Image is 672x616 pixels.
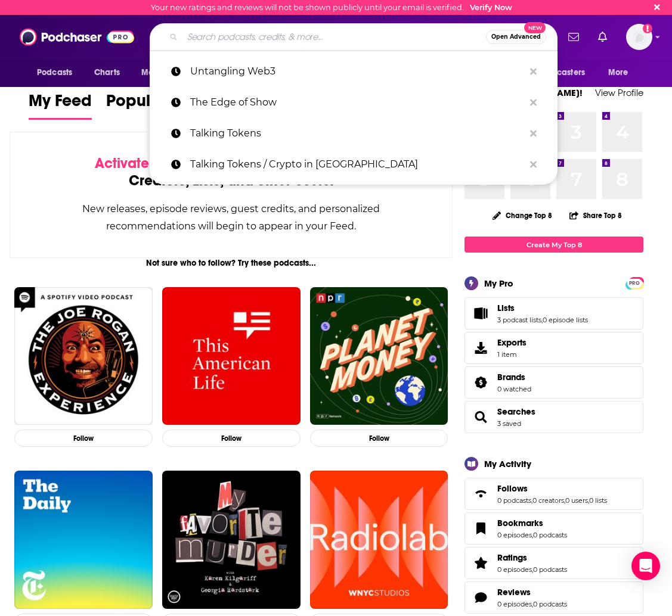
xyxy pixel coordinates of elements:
a: Lists [497,303,588,313]
a: Bookmarks [469,520,493,537]
a: 0 episodes [497,565,532,574]
a: Follows [469,486,493,502]
span: , [588,496,589,505]
a: 0 episodes [497,600,532,608]
span: , [532,600,533,608]
span: Reviews [497,587,531,598]
a: Brands [497,372,531,382]
button: Open AdvancedNew [486,30,546,44]
button: Change Top 8 [485,208,559,223]
span: Brands [464,366,643,399]
a: 3 podcast lists [497,316,541,324]
a: Ratings [469,555,493,571]
span: Follows [464,478,643,510]
span: Exports [497,337,527,348]
a: Ratings [497,552,567,563]
img: Podchaser - Follow, Share and Rate Podcasts [20,26,134,48]
p: The Edge of Show [190,87,524,118]
a: 0 podcasts [533,531,567,539]
div: My Activity [484,458,531,469]
a: Follows [497,483,607,494]
a: 0 podcasts [533,600,567,608]
span: Ratings [497,552,527,563]
button: Follow [310,430,448,447]
span: New [524,22,546,33]
a: PRO [627,278,642,287]
a: 0 lists [589,496,607,505]
button: Follow [14,430,153,447]
button: Show profile menu [626,24,652,50]
a: Lists [469,305,493,322]
img: Planet Money [310,287,448,425]
span: Ratings [464,547,643,579]
img: This American Life [162,287,301,425]
span: Brands [497,372,525,382]
a: Talking Tokens [150,118,558,149]
button: Follow [162,430,301,447]
span: Exports [469,340,493,356]
a: Show notifications dropdown [563,27,584,47]
span: Searches [464,401,643,433]
span: , [564,496,565,505]
a: Charts [86,61,127,84]
a: Reviews [469,589,493,606]
svg: Email not verified [643,24,652,33]
span: Charts [94,64,120,81]
a: Show notifications dropdown [593,27,612,47]
a: Brands [469,374,493,391]
button: open menu [29,61,88,84]
a: 0 podcasts [533,565,567,574]
img: The Joe Rogan Experience [14,287,153,425]
div: Not sure who to follow? Try these podcasts... [10,258,453,268]
a: Untangling Web3 [150,56,558,87]
span: Open Advanced [491,34,541,40]
div: Search podcasts, credits, & more... [150,23,558,51]
a: 0 episode lists [543,316,588,324]
button: open menu [520,61,602,84]
a: My Feed [29,91,92,120]
a: Create My Top 8 [464,237,643,253]
span: Bookmarks [464,512,643,545]
span: , [531,496,532,505]
a: Bookmarks [497,518,567,528]
span: , [532,531,533,539]
a: Reviews [497,587,567,598]
span: , [541,316,543,324]
img: The Daily [14,471,153,609]
span: Lists [497,303,515,313]
a: 0 creators [532,496,564,505]
button: open menu [600,61,643,84]
a: Verify Now [470,3,512,12]
input: Search podcasts, credits, & more... [182,27,486,46]
p: Untangling Web3 [190,56,524,87]
span: Activate your Feed [95,154,217,172]
button: open menu [133,61,199,84]
div: My Pro [484,278,513,289]
div: Your new ratings and reviews will not be shown publicly until your email is verified. [151,3,512,12]
div: Open Intercom Messenger [631,552,660,580]
span: Reviews [464,581,643,614]
a: Popular Feed [106,91,208,120]
p: Talking Tokens / Crypto in America [190,149,524,180]
a: 0 watched [497,385,531,393]
a: Searches [497,406,535,417]
a: My Favorite Murder with Karen Kilgariff and Georgia Hardstark [162,471,301,609]
span: Follows [497,483,528,494]
span: Bookmarks [497,518,543,528]
img: User Profile [626,24,652,50]
a: Searches [469,409,493,425]
span: Podcasts [37,64,72,81]
a: View Profile [595,87,643,98]
a: Exports [464,332,643,364]
a: 0 podcasts [497,496,531,505]
a: 0 episodes [497,531,532,539]
img: Radiolab [310,471,448,609]
span: , [532,565,533,574]
span: PRO [627,279,642,288]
